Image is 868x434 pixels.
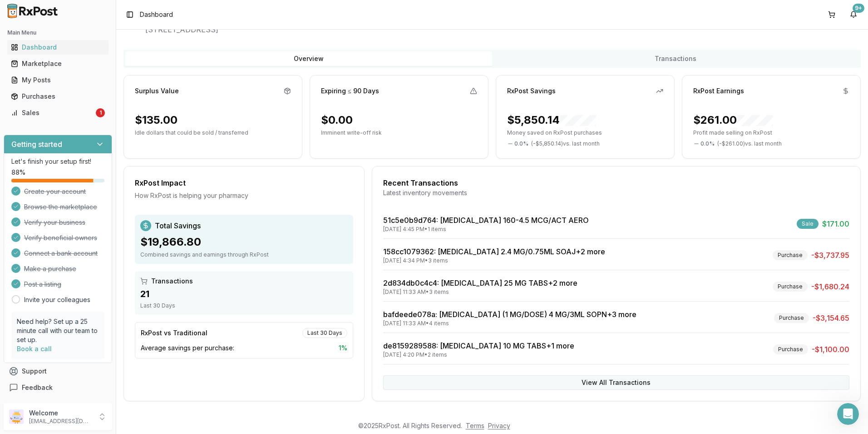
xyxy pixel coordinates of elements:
p: Profit made selling on RxPost [693,129,849,136]
span: Post a listing [24,280,61,289]
div: How RxPost is helping your pharmacy [135,191,353,200]
span: Help [144,307,158,313]
button: Sales1 [4,106,112,120]
div: RxPost vs Traditional [141,328,207,338]
img: RxPost Logo [4,4,62,18]
div: Send us a message [19,115,152,124]
span: Search for help [19,145,74,155]
h2: Main Menu [7,29,108,36]
div: $135.00 [135,113,178,127]
div: Sale [797,219,819,229]
button: Support [4,363,112,379]
div: RxPost Impact [135,177,353,188]
div: $19,866.80 [140,235,348,249]
div: [DATE] 4:20 PM • 2 items [383,351,574,358]
p: Welcome [29,409,92,418]
div: My Posts [11,76,105,85]
span: Feedback [22,383,53,392]
a: 2d834db0c4c4: [MEDICAL_DATA] 25 MG TABS+2 more [383,278,577,288]
p: How can we help? [18,80,163,96]
a: 51c5e0b9d764: [MEDICAL_DATA] 160-4.5 MCG/ACT AERO [383,216,589,225]
a: Invite your colleagues [24,295,90,304]
span: -$1,100.00 [812,344,849,355]
button: View status page [19,210,163,228]
p: Imminent write-off risk [321,129,477,136]
span: ( - $5,850.14 ) vs. last month [531,140,600,147]
div: RxPost Savings [507,86,556,96]
a: Purchases [7,88,108,105]
div: 9+ [853,4,864,13]
div: Send us a message [9,107,173,132]
a: 158cc1079362: [MEDICAL_DATA] 2.4 MG/0.75ML SOAJ+2 more [383,247,605,256]
div: Close [156,15,173,31]
span: Average savings per purchase: [141,343,234,353]
img: Profile image for Amantha [106,15,124,33]
button: View All Transactions [383,375,849,390]
span: Make a purchase [24,264,76,273]
p: Hi [PERSON_NAME] [18,65,163,80]
div: Dashboard [11,43,105,52]
a: Sales1 [7,105,108,121]
button: Help [121,284,182,320]
span: Create your account [24,187,86,196]
button: Transactions [492,51,859,66]
a: Marketplace [7,56,108,72]
a: My Posts [7,72,108,88]
span: Dashboard [140,10,173,19]
span: Connect a bank account [24,249,98,258]
a: bafdeede078a: [MEDICAL_DATA] (1 MG/DOSE) 4 MG/3ML SOPN+3 more [383,310,636,319]
div: Sales [11,108,94,117]
div: Last 30 Days [302,328,347,338]
span: 0.0 % [514,140,528,147]
div: 1 [96,108,105,117]
img: logo [18,17,70,32]
span: Browse the marketplace [24,202,97,212]
div: $261.00 [693,113,773,127]
span: $171.00 [822,218,849,229]
div: All services are online [19,197,163,207]
p: Need help? Set up a 25 minute call with our team to set up. [17,317,99,344]
p: Idle dollars that could be sold / transferred [135,129,291,136]
span: Messages [75,307,107,313]
div: [DATE] 11:33 AM • 3 items [383,288,577,296]
span: -$1,680.24 [811,281,849,292]
div: Purchase [774,313,809,323]
div: Last 30 Days [140,302,348,309]
div: [DATE] 4:45 PM • 1 items [383,226,589,233]
a: Dashboard [7,39,108,56]
iframe: Intercom live chat [837,403,859,425]
button: Messages [60,284,121,320]
div: RxPost Earnings [693,86,744,96]
a: Privacy [488,422,510,429]
h3: Getting started [11,139,62,150]
span: ( - $261.00 ) vs. last month [717,140,782,147]
span: 88 % [11,168,25,177]
span: 0.0 % [700,140,715,147]
div: 21 [140,288,348,300]
span: Home [20,307,40,313]
button: Purchases [4,89,112,104]
div: Purchase [773,250,808,260]
span: -$3,154.65 [813,313,849,323]
button: My Posts [4,73,112,87]
div: Purchases [11,92,105,101]
p: [EMAIL_ADDRESS][DOMAIN_NAME] [29,418,92,425]
a: de8159289588: [MEDICAL_DATA] 10 MG TABS+1 more [383,341,574,350]
span: Verify beneficial owners [24,233,97,242]
button: Search for help [13,141,168,159]
button: Marketplace [4,56,112,71]
div: Expiring ≤ 90 Days [321,86,379,96]
div: Combined savings and earnings through RxPost [140,251,348,258]
span: 1 % [339,343,347,353]
nav: breadcrumb [140,10,173,19]
button: 9+ [846,7,861,22]
div: Latest inventory movements [383,188,849,197]
button: Feedback [4,379,112,396]
div: [DATE] 11:33 AM • 4 items [383,320,636,327]
a: Terms [466,422,484,429]
div: $5,850.14 [507,113,596,127]
div: $0.00 [321,113,353,127]
span: Transactions [151,277,193,286]
button: Dashboard [4,40,112,55]
p: Let's finish your setup first! [11,157,104,166]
